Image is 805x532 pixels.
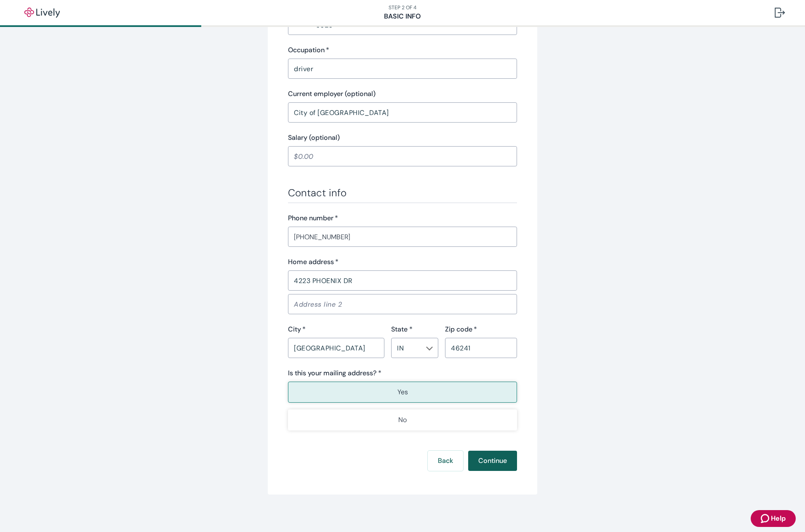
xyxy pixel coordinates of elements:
[288,228,517,245] input: (555) 555-5555
[391,324,413,334] label: State *
[394,342,422,354] input: --
[288,324,306,334] label: City
[288,89,376,99] label: Current employer (optional)
[288,409,517,430] button: No
[288,382,517,403] button: Yes
[288,45,329,55] label: Occupation
[768,3,792,23] button: Log out
[288,257,339,267] label: Home address
[19,8,66,18] img: Lively
[288,272,517,289] input: Address line 1
[426,345,433,352] svg: Chevron icon
[771,513,786,524] span: Help
[428,451,463,471] button: Back
[288,148,517,165] input: $0.00
[425,344,434,353] button: Open
[288,213,338,223] label: Phone number
[761,513,771,524] svg: Zendesk support icon
[288,133,340,143] label: Salary (optional)
[468,451,517,471] button: Continue
[445,324,477,334] label: Zip code
[445,340,517,356] input: Zip code
[288,340,384,356] input: City
[397,387,408,397] p: Yes
[288,368,381,378] label: Is this your mailing address? *
[288,187,517,199] h3: Contact info
[751,510,796,527] button: Zendesk support iconHelp
[398,415,407,425] p: No
[288,296,517,313] input: Address line 2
